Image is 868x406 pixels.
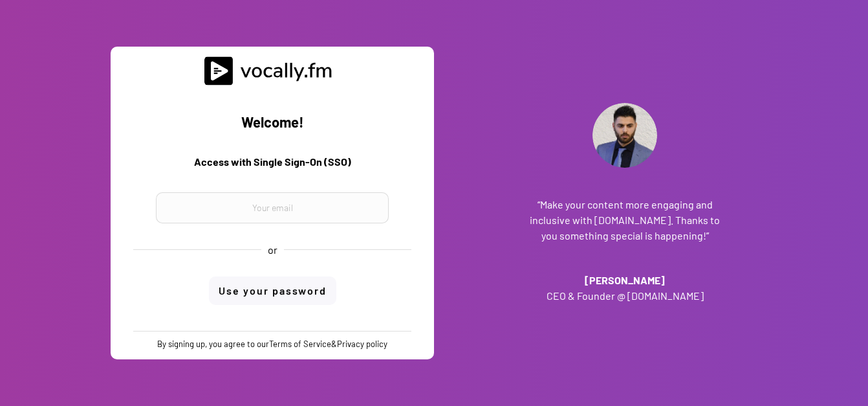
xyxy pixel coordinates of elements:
input: Your email [156,192,389,223]
a: Terms of Service [269,339,331,349]
h3: “Make your content more engaging and inclusive with [DOMAIN_NAME]. Thanks to you something specia... [528,197,722,243]
img: vocally%20logo.svg [204,56,340,85]
button: Use your password [209,276,336,305]
h3: CEO & Founder @ [DOMAIN_NAME] [528,288,722,304]
h3: [PERSON_NAME] [528,273,722,288]
div: By signing up, you agree to our & [157,338,387,350]
h3: Access with Single Sign-On (SSO) [120,154,424,177]
a: Privacy policy [337,339,387,349]
div: or [268,243,277,257]
img: Addante_Profile.png [592,103,657,168]
h2: Welcome! [120,111,424,135]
